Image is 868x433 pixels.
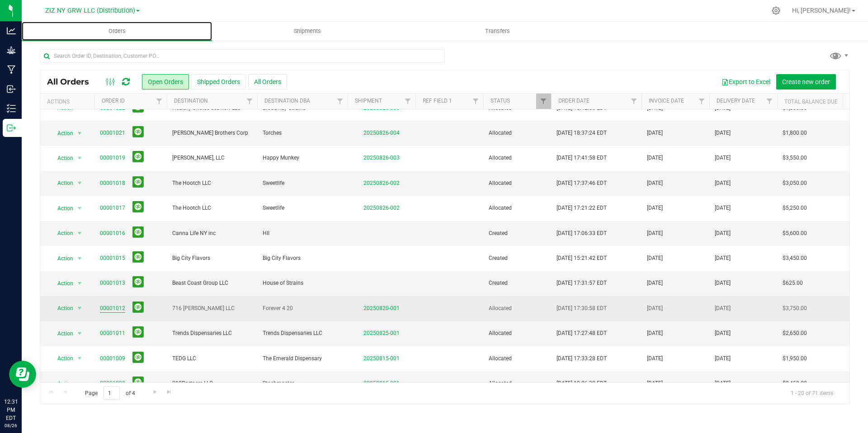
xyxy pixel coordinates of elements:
span: [DATE] [647,204,663,212]
a: Go to the next page [148,386,161,399]
inline-svg: Outbound [7,123,16,132]
span: Created [489,279,546,287]
a: Filter [401,94,415,109]
span: [DATE] 18:37:24 EDT [557,129,607,137]
span: [DATE] 17:31:57 EDT [557,279,607,287]
span: Allocated [489,154,546,162]
span: Allocated [489,129,546,137]
a: Invoice Date [649,98,684,104]
span: [DATE] 17:30:58 EDT [557,304,607,313]
a: 00001015 [100,254,125,263]
a: 20250826-004 [363,130,400,136]
span: Transfers [473,27,522,35]
span: [DATE] [715,379,731,388]
span: [DATE] [647,279,663,287]
span: [DATE] 17:27:48 EDT [557,329,607,338]
span: [DATE] [647,329,663,338]
span: Torches [263,129,342,137]
span: [DATE] [715,304,731,313]
inline-svg: Analytics [7,26,16,35]
button: Export to Excel [716,74,776,89]
span: $625.00 [783,279,803,287]
span: Allocated [489,204,546,212]
span: select [74,352,85,365]
inline-svg: Inbound [7,85,16,94]
a: Filter [242,94,257,109]
a: 00001017 [100,204,125,212]
div: Manage settings [770,6,782,15]
a: 20250815-001 [363,380,400,386]
span: [DATE] [647,129,663,137]
span: $2,450.00 [783,379,807,388]
a: Transfers [402,22,593,41]
span: Create new order [782,78,830,85]
span: Trends Dispensaries LLC [172,329,252,338]
span: Created [489,254,546,263]
a: 20250826-003 [363,155,400,161]
span: [DATE] [715,154,731,162]
span: Action [49,302,74,315]
a: 00001008 [100,379,125,388]
span: Action [49,177,74,189]
a: 20250820-001 [363,305,400,311]
p: 08/26 [4,422,18,429]
span: select [74,377,85,390]
input: 1 [104,386,120,400]
a: Destination [174,98,208,104]
span: [DATE] [647,179,663,188]
a: Go to the last page [163,386,176,399]
span: select [74,202,85,215]
span: 1 - 20 of 71 items [783,386,840,400]
span: Forever 4 20 [263,304,342,313]
a: 00001021 [100,129,125,137]
span: Action [49,252,74,265]
a: Destination DBA [264,98,310,104]
span: [DATE] [647,229,663,238]
span: $5,600.00 [783,229,807,238]
span: 212Partners LLC [172,379,252,388]
span: $2,650.00 [783,329,807,338]
a: Order Date [558,98,590,104]
span: select [74,127,85,140]
span: All Orders [47,77,98,87]
span: select [74,327,85,340]
a: Ref Field 1 [423,98,452,104]
span: [DATE] [647,354,663,363]
span: The Hootch LLC [172,179,252,188]
a: Delivery Date [717,98,755,104]
span: Big City Flavors [172,254,252,263]
span: [DATE] [715,254,731,263]
span: $3,750.00 [783,304,807,313]
a: 00001013 [100,279,125,287]
span: Allocated [489,354,546,363]
span: [DATE] 17:21:22 EDT [557,204,607,212]
span: $1,800.00 [783,129,807,137]
span: The Hootch LLC [172,204,252,212]
span: Sweetlife [263,204,342,212]
a: Filter [536,94,551,109]
span: Stashmaster [263,379,342,388]
inline-svg: Manufacturing [7,65,16,74]
span: Action [49,352,74,365]
span: Happy Munkey [263,154,342,162]
input: Search Order ID, Destination, Customer PO... [40,49,445,63]
a: Shipment [355,98,382,104]
span: Big City Flavors [263,254,342,263]
button: Open Orders [142,74,189,89]
span: [DATE] [715,354,731,363]
a: 20250826-002 [363,205,400,211]
a: Filter [152,94,167,109]
span: Action [49,377,74,390]
a: Filter [333,94,348,109]
span: The Emerald Dispensary [263,354,342,363]
span: [DATE] [715,129,731,137]
span: [DATE] [647,254,663,263]
a: 00001016 [100,229,125,238]
a: 00001012 [100,304,125,313]
span: Action [49,327,74,340]
span: Shipments [282,27,333,35]
span: select [74,177,85,189]
div: Actions [47,99,91,105]
a: Orders [22,22,212,41]
span: select [74,277,85,290]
